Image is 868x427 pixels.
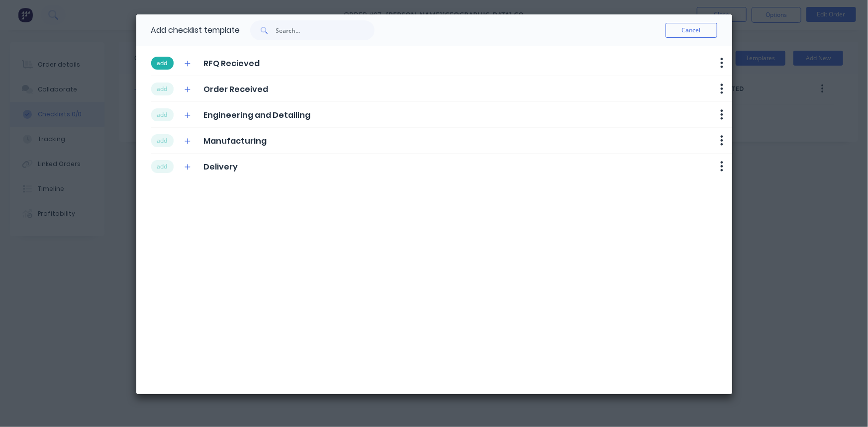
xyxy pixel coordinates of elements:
[276,20,375,40] input: Search...
[151,57,174,70] button: add
[203,109,310,121] span: Engineering and Detailing
[203,84,268,95] span: Order Received
[151,83,174,95] button: add
[151,134,174,147] button: add
[203,58,260,70] span: RFQ Recieved
[151,160,174,173] button: add
[203,135,267,147] span: Manufacturing
[203,161,238,173] span: Delivery
[151,14,240,46] div: Add checklist template
[151,108,174,121] button: add
[666,23,717,38] button: Cancel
